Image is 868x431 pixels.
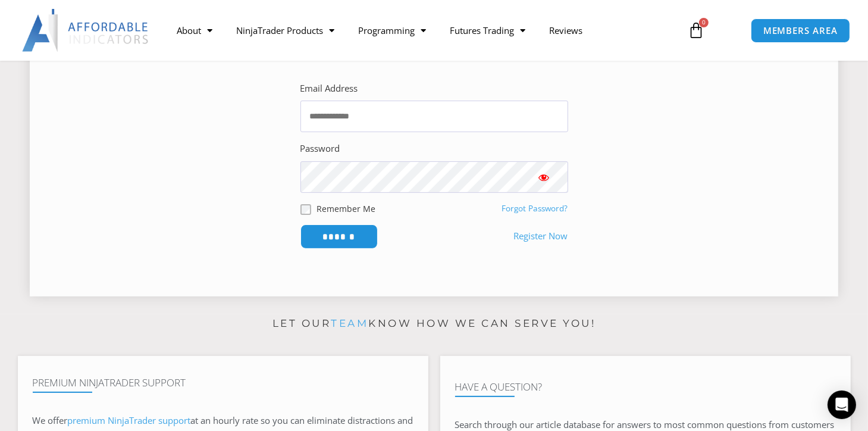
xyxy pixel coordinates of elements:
[670,13,722,48] a: 0
[751,18,850,43] a: MEMBERS AREA
[699,18,709,27] span: 0
[33,377,413,389] h4: Premium NinjaTrader Support
[514,228,568,245] a: Register Now
[18,314,851,333] p: Let our know how we can serve you!
[300,80,358,97] label: Email Address
[68,414,191,426] a: premium NinjaTrader support
[502,203,568,214] a: Forgot Password?
[537,17,594,44] a: Reviews
[346,17,438,44] a: Programming
[763,26,838,35] span: MEMBERS AREA
[438,17,537,44] a: Futures Trading
[828,391,856,419] div: Open Intercom Messenger
[455,381,836,393] h4: Have A Question?
[317,202,376,215] label: Remember Me
[331,317,368,329] a: team
[224,17,346,44] a: NinjaTrader Products
[33,414,68,426] span: We offer
[165,17,224,44] a: About
[22,9,150,52] img: LogoAI | Affordable Indicators – NinjaTrader
[521,161,568,193] button: Show password
[300,140,340,157] label: Password
[165,17,677,44] nav: Menu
